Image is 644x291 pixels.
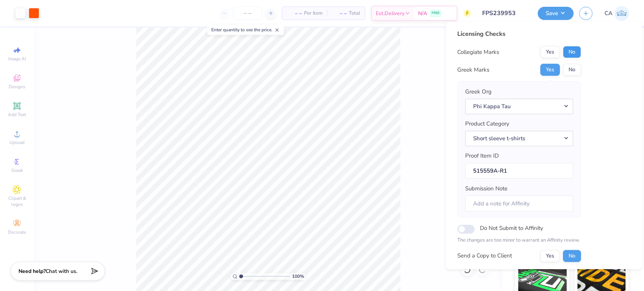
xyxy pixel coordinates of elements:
[233,6,262,20] input: – –
[465,98,573,114] button: Phi Kappa Tau
[465,184,507,193] label: Submission Note
[9,139,25,145] span: Upload
[540,64,559,76] button: Yes
[465,87,491,96] label: Greek Org
[8,112,26,118] span: Add Text
[349,9,360,17] span: Total
[292,273,304,280] span: 100 %
[418,9,427,17] span: N/A
[432,11,440,16] span: FREE
[540,46,559,58] button: Yes
[476,6,532,21] input: Untitled Design
[563,64,581,76] button: No
[563,46,581,58] button: No
[457,251,512,260] div: Send a Copy to Client
[207,25,284,35] div: Enter quantity to see the price.
[46,268,77,275] span: Chat with us.
[304,9,323,17] span: Per Item
[11,167,23,173] span: Greek
[9,84,25,90] span: Designs
[8,56,26,62] span: Image AI
[604,6,629,21] a: CA
[465,152,498,160] label: Proof Item ID
[563,250,581,262] button: No
[604,9,612,18] span: CA
[457,29,581,38] div: Licensing Checks
[376,9,404,17] span: Est. Delivery
[457,66,489,74] div: Greek Marks
[540,250,559,262] button: Yes
[457,237,581,244] p: The changes are too minor to warrant an Affinity review.
[4,195,30,207] span: Clipart & logos
[18,268,46,275] strong: Need help?
[538,7,573,20] button: Save
[287,9,302,17] span: – –
[465,195,573,211] input: Add a note for Affinity
[332,9,347,17] span: – –
[480,223,543,233] label: Do Not Submit to Affinity
[465,130,573,146] button: Short sleeve t-shirts
[8,229,26,235] span: Decorate
[614,6,629,21] img: Chollene Anne Aranda
[465,119,509,128] label: Product Category
[457,48,499,57] div: Collegiate Marks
